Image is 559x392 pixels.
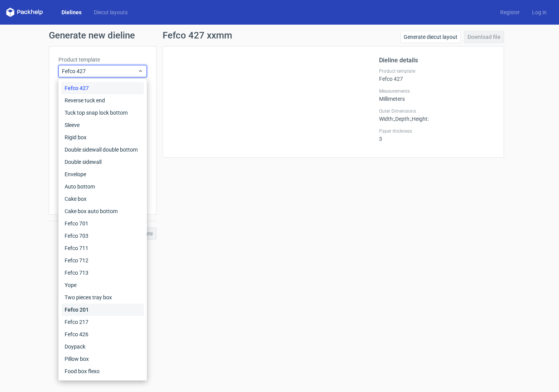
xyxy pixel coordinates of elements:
div: Fefco 427 [379,68,494,82]
label: Outer Dimensions [379,108,494,114]
h1: Fefco 427 xxmm [163,31,232,40]
label: Paper thickness [379,128,494,134]
label: Product template [58,56,147,63]
div: Pillow box [62,353,144,365]
div: Fefco 711 [62,242,144,254]
a: Log in [526,8,553,16]
a: Register [494,8,526,16]
div: Fefco 712 [62,254,144,267]
div: Envelope [62,168,144,180]
div: Rigid box [62,131,144,143]
div: Fefco 713 [62,267,144,279]
span: Fefco 427 [62,67,138,75]
div: Reverse tuck end [62,94,144,107]
div: Food box flexo [62,365,144,377]
label: Product template [379,68,494,74]
span: , Height : [411,116,429,122]
div: Doypack [62,340,144,353]
h1: Generate new dieline [49,31,510,40]
div: Sleeve [62,119,144,131]
div: Cake box [62,193,144,205]
label: Measurements [379,88,494,94]
div: 3 [379,128,494,142]
div: Double sidewall double bottom [62,143,144,156]
span: Width : [379,116,394,122]
div: Fefco 427 [62,82,144,94]
div: Fefco 701 [62,217,144,230]
div: Auto bottom [62,180,144,193]
span: , Depth : [394,116,411,122]
div: Double sidewall [62,156,144,168]
div: Millimeters [379,88,494,102]
a: Diecut layouts [88,8,134,16]
div: Yope [62,279,144,291]
h2: Dieline details [379,56,494,65]
div: Fefco 703 [62,230,144,242]
a: Dielines [55,8,88,16]
a: Generate diecut layout [400,31,461,43]
div: Fefco 201 [62,304,144,316]
div: Tuck top snap lock bottom [62,107,144,119]
div: Cake box auto bottom [62,205,144,217]
div: Fefco 426 [62,328,144,340]
div: Two pieces tray box [62,291,144,304]
div: Fefco 217 [62,316,144,328]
